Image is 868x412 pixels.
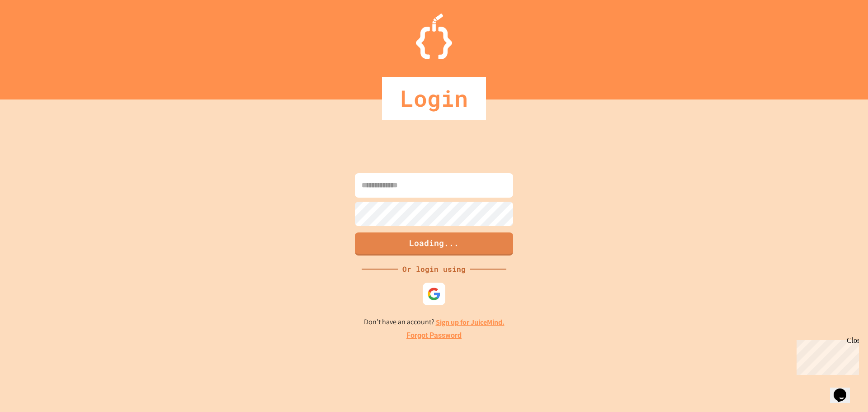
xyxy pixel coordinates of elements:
div: Login [382,77,486,120]
button: Loading... [355,232,513,256]
iframe: chat widget [793,336,859,375]
img: Logo.svg [416,14,452,59]
a: Forgot Password [406,330,462,341]
iframe: chat widget [830,376,859,403]
img: google-icon.svg [427,287,441,301]
a: Sign up for JuiceMind. [436,317,505,327]
div: Or login using [398,264,470,275]
div: Chat with us now!Close [4,4,62,57]
p: Don't have an account? [364,317,505,328]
